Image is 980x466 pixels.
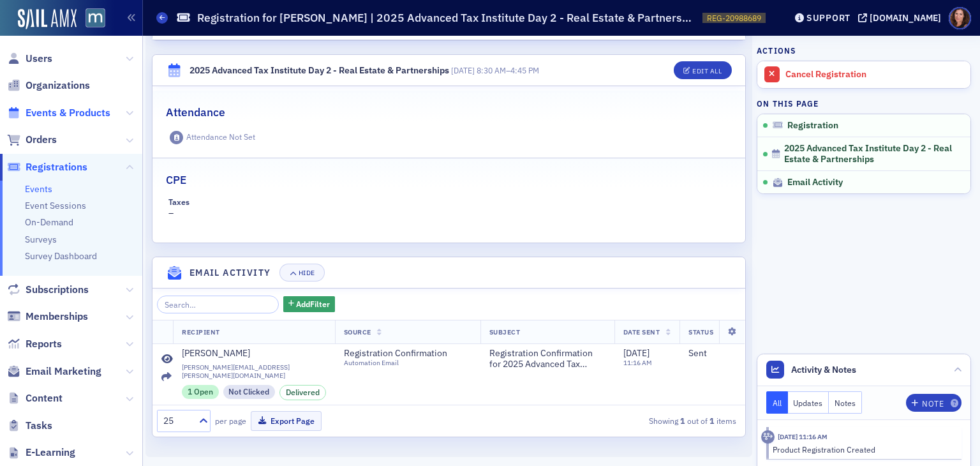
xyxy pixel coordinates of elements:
[344,359,460,367] div: Automation Email
[344,327,371,336] span: Source
[25,234,57,245] a: Surveys
[283,296,336,312] button: AddFilter
[26,52,52,66] span: Users
[18,9,77,29] img: SailAMX
[949,7,971,29] span: Profile
[688,327,713,336] span: Status
[197,10,696,26] h1: Registration for [PERSON_NAME] | 2025 Advanced Tax Institute Day 2 - Real Estate & Partnerships
[26,337,62,351] span: Reports
[7,391,63,405] a: Content
[26,310,88,324] span: Memberships
[761,430,775,444] div: Activity
[510,65,539,75] time: 4:45 PM
[707,13,761,24] span: REG-20988689
[26,106,110,120] span: Events & Products
[26,446,75,460] span: E-Learning
[791,363,856,377] span: Activity & Notes
[25,183,52,195] a: Events
[674,61,731,79] button: Edit All
[489,348,605,370] span: Registration Confirmation for 2025 Advanced Tax Institute Day 2 - Real Estate & Partnerships
[168,197,189,207] div: Taxes
[451,65,475,75] span: [DATE]
[784,143,954,165] span: 2025 Advanced Tax Institute Day 2 - Real Estate & Partnerships
[552,415,736,426] div: Showing out of items
[757,98,971,109] h4: On this page
[223,385,276,399] div: Not Clicked
[7,446,75,460] a: E-Learning
[186,132,255,142] div: Attendance Not Set
[787,177,843,188] span: Email Activity
[7,79,90,93] a: Organizations
[77,8,105,30] a: View Homepage
[906,394,961,412] button: Note
[688,348,751,359] div: Sent
[806,12,850,24] div: Support
[678,415,687,426] strong: 1
[451,65,539,75] span: –
[7,283,89,297] a: Subscriptions
[785,69,964,80] div: Cancel Registration
[168,197,299,220] div: –
[922,400,944,407] div: Note
[7,337,62,351] a: Reports
[26,160,87,174] span: Registrations
[25,200,86,211] a: Event Sessions
[7,52,52,66] a: Users
[344,348,471,368] a: Registration ConfirmationAutomation Email
[766,391,788,414] button: All
[182,348,326,359] a: [PERSON_NAME]
[7,419,52,433] a: Tasks
[344,348,460,359] span: Registration Confirmation
[26,365,101,379] span: Email Marketing
[26,79,90,93] span: Organizations
[623,347,650,359] span: [DATE]
[870,12,941,24] div: [DOMAIN_NAME]
[251,411,322,431] button: Export Page
[7,365,101,379] a: Email Marketing
[26,283,89,297] span: Subscriptions
[182,348,250,359] div: [PERSON_NAME]
[7,310,88,324] a: Memberships
[788,391,829,414] button: Updates
[85,8,105,28] img: SailAMX
[166,172,186,188] h2: CPE
[182,363,326,380] span: [PERSON_NAME][EMAIL_ADDRESS][PERSON_NAME][DOMAIN_NAME]
[787,120,838,132] span: Registration
[157,296,279,313] input: Search…
[279,385,326,400] div: Delivered
[163,414,191,428] div: 25
[757,61,970,88] a: Cancel Registration
[829,391,862,414] button: Notes
[25,250,97,262] a: Survey Dashboard
[189,64,449,77] div: 2025 Advanced Tax Institute Day 2 - Real Estate & Partnerships
[189,266,271,280] h4: Email Activity
[489,327,521,336] span: Subject
[858,13,946,22] button: [DOMAIN_NAME]
[708,415,716,426] strong: 1
[299,269,315,276] div: Hide
[623,358,652,367] time: 11:16 AM
[26,133,57,147] span: Orders
[26,419,52,433] span: Tasks
[773,444,953,455] div: Product Registration Created
[7,133,57,147] a: Orders
[7,106,110,120] a: Events & Products
[166,104,225,121] h2: Attendance
[279,264,324,282] button: Hide
[778,432,828,441] time: 6/26/2025 11:16 AM
[215,415,246,426] label: per page
[692,68,722,75] div: Edit All
[623,327,660,336] span: Date Sent
[26,391,63,405] span: Content
[757,45,796,56] h4: Actions
[182,385,219,399] div: 1 Open
[25,216,73,228] a: On-Demand
[7,160,87,174] a: Registrations
[477,65,506,75] time: 8:30 AM
[182,327,220,336] span: Recipient
[296,298,330,310] span: Add Filter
